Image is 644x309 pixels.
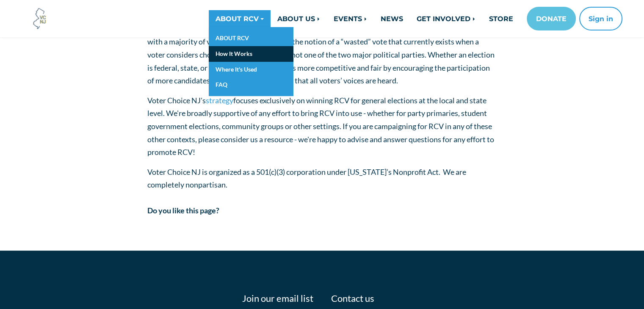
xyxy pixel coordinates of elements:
[147,22,497,87] p: RCV allows voters to rank the candidates on the ballot in order of preference, requires that cand...
[410,10,482,27] a: GET INVOLVED
[147,222,274,230] iframe: fb:like Facebook Social Plugin
[28,7,51,30] img: Voter Choice NJ
[209,77,293,93] a: FAQ
[209,62,293,77] a: Where It's Used
[206,96,233,105] a: strategy
[579,7,622,30] button: Sign in or sign up
[527,7,576,30] a: DONATE
[209,10,271,27] a: ABOUT RCV
[209,46,293,62] a: How It Works
[482,10,520,27] a: STORE
[209,27,293,96] div: ABOUT RCV
[209,30,293,46] a: ABOUT RCV
[327,10,374,27] a: EVENTS
[147,94,497,159] p: Voter Choice NJ's focuses exclusively on winning RCV for general elections at the local and state...
[271,10,327,27] a: ABOUT US
[274,219,302,227] iframe: X Post Button
[147,206,219,215] strong: Do you like this page?
[147,166,497,191] p: Voter Choice NJ is organized as a 501(c)(3) corporation under [US_STATE]’s Nonprofit Act. We are ...
[242,292,313,304] a: Join our email list
[141,7,622,30] nav: Main navigation
[374,10,410,27] a: NEWS
[331,292,374,304] a: Contact us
